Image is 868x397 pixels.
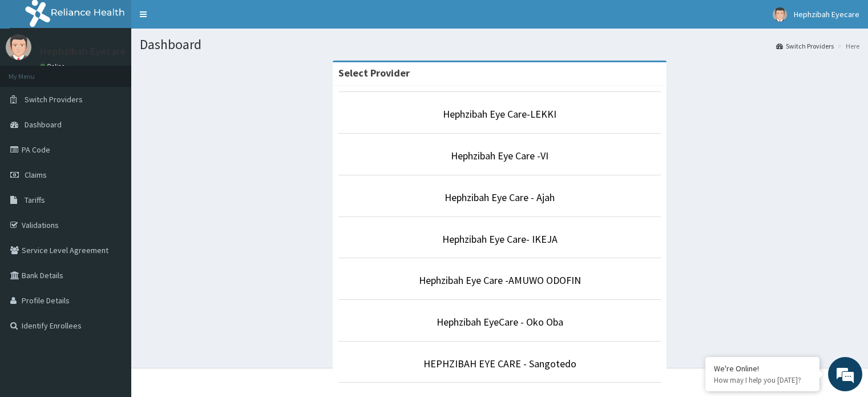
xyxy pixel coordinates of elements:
[773,7,787,22] img: User Image
[423,357,576,370] a: HEPHZIBAH EYE CARE - Sangotedo
[794,9,859,19] span: Hephzibah Eyecare
[445,191,555,204] a: Hephzibah Eye Care - Ajah
[776,41,834,51] a: Switch Providers
[25,195,45,205] span: Tariffs
[338,66,410,79] strong: Select Provider
[25,170,47,180] span: Claims
[451,149,548,162] a: Hephzibah Eye Care -VI
[714,363,811,374] div: We're Online!
[419,274,581,287] a: Hephzibah Eye Care -AMUWO ODOFIN
[40,62,67,70] a: Online
[835,41,859,51] li: Here
[25,119,62,130] span: Dashboard
[40,46,126,57] p: Hephzibah Eyecare
[442,232,558,246] a: Hephzibah Eye Care- IKEJA
[443,107,556,121] a: Hephzibah Eye Care-LEKKI
[140,37,859,52] h1: Dashboard
[714,375,811,385] p: How may I help you today?
[25,94,83,105] span: Switch Providers
[6,34,31,60] img: User Image
[437,315,563,328] a: Hephzibah EyeCare - Oko Oba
